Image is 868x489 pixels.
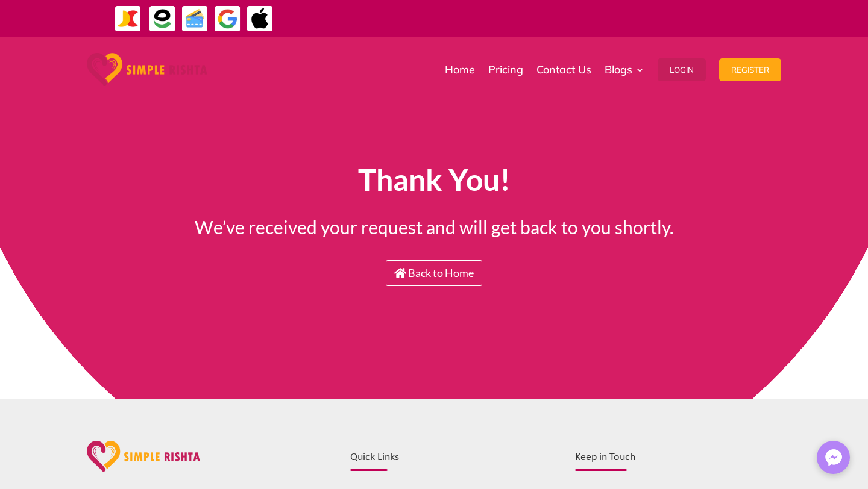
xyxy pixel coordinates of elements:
img: EasyPaisa-icon [149,5,176,33]
a: Contact Us [536,40,591,100]
h4: Quick Links [350,452,537,469]
img: JazzCash-icon [115,5,142,33]
a: Pricing [488,40,523,100]
button: Register [719,58,781,81]
button: Login [658,58,706,81]
a: Simple rishta logo [87,464,200,474]
h4: Keep in Touch [575,452,781,469]
a: Register [719,40,781,100]
a: Login [658,40,706,100]
h1: We’ve received your request and will get back to you shortly. [108,218,759,242]
img: Credit Cards [181,5,209,33]
a: Blogs [605,40,644,100]
a: Back to Home [386,260,482,286]
img: GooglePay-icon [214,5,241,33]
img: website-logo-pink-orange [87,441,200,472]
img: Messenger [822,446,846,470]
img: ApplePay-icon [247,5,274,33]
h1: Thank You! [108,164,759,201]
a: Home [445,40,475,100]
